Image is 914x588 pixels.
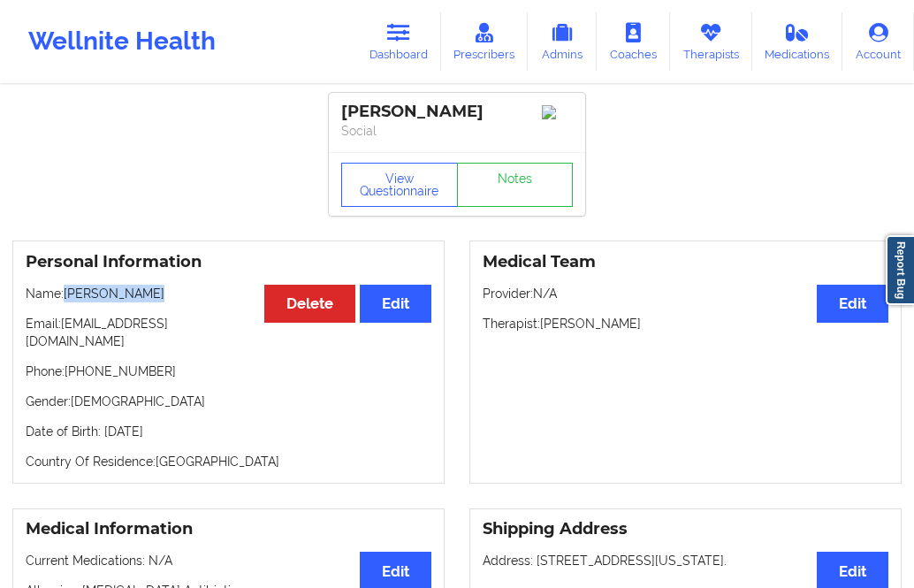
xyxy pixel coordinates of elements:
a: Medications [752,12,843,71]
p: Country Of Residence: [GEOGRAPHIC_DATA] [26,453,431,470]
img: Image%2Fplaceholer-image.png [542,105,573,119]
button: Edit [817,285,888,323]
button: View Questionnaire [341,163,458,207]
p: Therapist: [PERSON_NAME] [483,315,888,332]
a: Admins [528,12,597,71]
a: Prescribers [441,12,529,71]
p: Social [341,122,573,140]
button: Delete [264,285,355,323]
a: Dashboard [356,12,441,71]
a: Report Bug [886,235,914,305]
p: Date of Birth: [DATE] [26,423,431,440]
button: Edit [360,285,431,323]
div: [PERSON_NAME] [341,102,573,122]
h3: Shipping Address [483,519,888,539]
p: Name: [PERSON_NAME] [26,285,431,302]
h3: Medical Information [26,519,431,539]
p: Phone: [PHONE_NUMBER] [26,363,431,380]
p: Gender: [DEMOGRAPHIC_DATA] [26,393,431,410]
a: Notes [457,163,574,207]
h3: Personal Information [26,252,431,272]
p: Current Medications: N/A [26,552,431,569]
a: Therapists [670,12,752,71]
h3: Medical Team [483,252,888,272]
p: Provider: N/A [483,285,888,302]
a: Account [842,12,914,71]
a: Coaches [597,12,670,71]
p: Address: [STREET_ADDRESS][US_STATE]. [483,552,888,569]
p: Email: [EMAIL_ADDRESS][DOMAIN_NAME] [26,315,431,350]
